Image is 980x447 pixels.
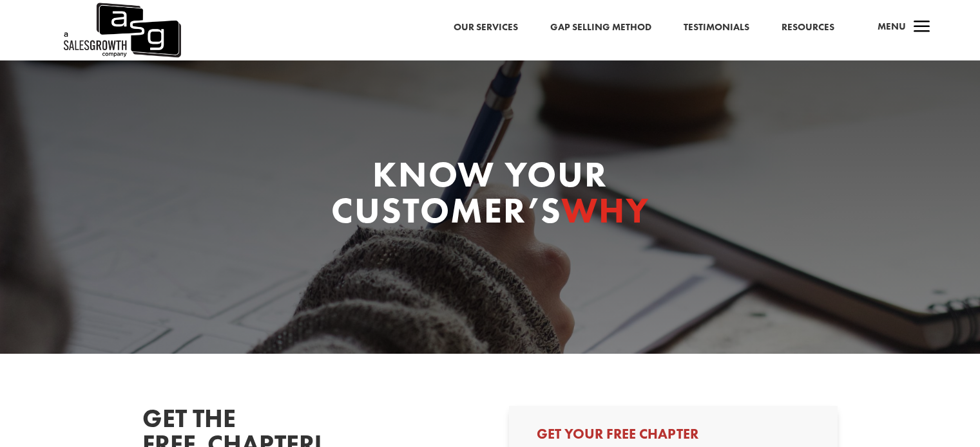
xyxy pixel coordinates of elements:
[561,187,649,233] span: Why
[782,19,834,36] a: Resources
[454,19,518,36] a: Our Services
[878,20,906,33] span: Menu
[909,15,935,41] span: a
[550,19,651,36] a: Gap Selling Method
[245,156,735,235] h1: Know your customer’s
[684,19,749,36] a: Testimonials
